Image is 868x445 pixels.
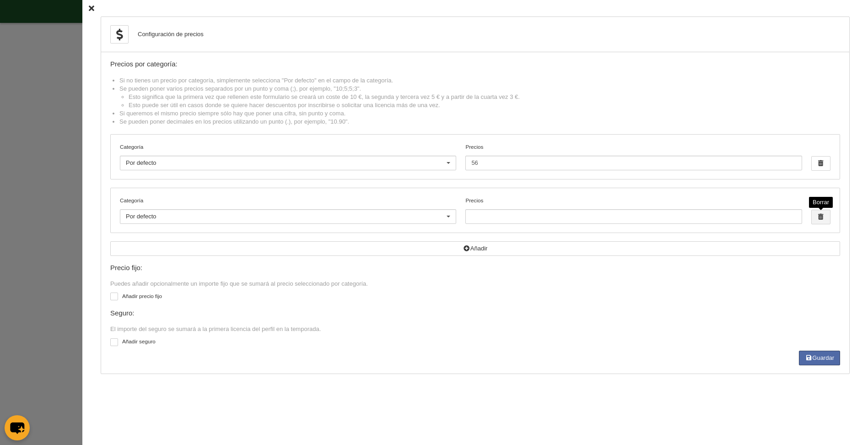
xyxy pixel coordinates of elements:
[119,85,840,109] li: Se pueden poner varios precios separados por un punto y coma (;), por ejemplo, "10;5;5;3".
[138,30,204,38] div: Configuración de precios
[120,143,456,151] label: Categoría
[110,241,840,256] button: Añadir
[110,292,840,303] label: Añadir precio fijo
[465,196,802,224] label: Precios
[119,109,840,118] li: Si queremos el mismo precio siempre sólo hay que poner una cifra, sin punto y coma.
[110,60,840,68] div: Precios por categoría:
[110,264,840,272] div: Precio fijo:
[465,143,802,170] label: Precios
[110,337,840,348] label: Añadir seguro
[119,118,840,126] li: Se pueden poner decimales en los precios utilizando un punto (.), por ejemplo, "10.90".
[129,101,840,109] li: Esto puede ser útil en casos donde se quiere hacer descuentos por inscribirse o solicitar una lic...
[465,156,802,170] input: Precios
[126,213,156,220] span: Por defecto
[110,309,840,317] div: Seguro:
[5,415,30,440] button: chat-button
[119,76,840,85] li: Si no tienes un precio por categoría, simplemente selecciona "Por defecto" en el campo de la cate...
[110,325,840,333] div: El importe del seguro se sumará a la primera licencia del perfil en la temporada.
[110,280,840,288] div: Puedes añadir opcionalmente un importe fijo que se sumará al precio seleccionado por categoría.
[120,196,456,205] label: Categoría
[89,5,94,11] i: Cerrar
[799,351,840,365] button: Guardar
[129,93,840,101] li: Esto significa que la primera vez que rellenen este formulario se creará un coste de 10 €, la seg...
[126,159,156,166] span: Por defecto
[465,209,802,224] input: Precios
